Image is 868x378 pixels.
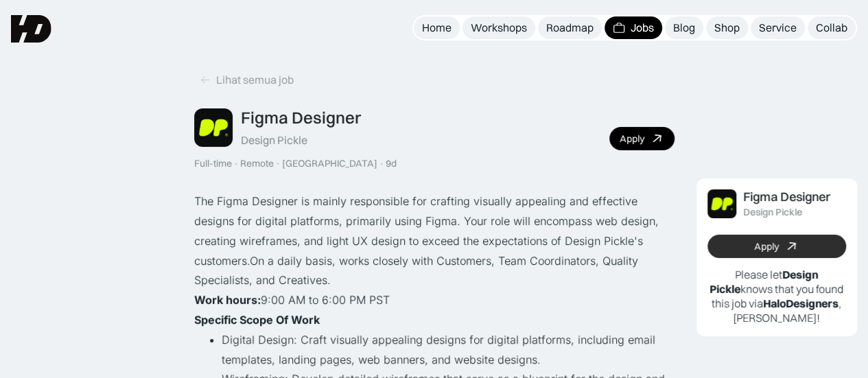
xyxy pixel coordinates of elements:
div: Remote [240,158,274,169]
p: ‍ 9:00 AM to 6:00 PM PST [194,290,675,310]
a: Roadmap [538,16,602,39]
li: Digital Design: Craft visually appealing designs for digital platforms, including email templates... [222,330,675,370]
div: Design Pickle [241,133,307,147]
div: · [233,158,239,169]
div: Full-time [194,158,232,169]
div: 9d [386,158,397,169]
div: Home [422,21,451,35]
div: [GEOGRAPHIC_DATA] [282,158,377,169]
div: Collab [816,21,847,35]
a: Jobs [605,16,662,39]
img: Job Image [707,189,736,218]
a: Workshops [462,16,535,39]
b: HaloDesigners [763,296,838,310]
div: Roadmap [546,21,594,35]
a: Blog [665,16,703,39]
div: Figma Designer [743,190,830,204]
div: Shop [714,21,740,35]
div: Apply [620,133,644,145]
a: Service [751,16,805,39]
a: Home [414,16,460,39]
div: Workshops [471,21,527,35]
div: Jobs [631,21,654,35]
a: Collab [808,16,856,39]
div: Lihat semua job [216,73,294,87]
p: Please let knows that you found this job via , [PERSON_NAME]! [707,268,847,324]
div: Blog [673,21,695,35]
a: Lihat semua job [194,69,299,91]
a: Apply [707,235,847,258]
a: Shop [706,16,748,39]
strong: Specific Scope Of Work [194,313,320,327]
div: Figma Designer [241,108,361,128]
div: · [379,158,384,169]
div: Design Pickle [743,206,802,218]
img: Job Image [194,108,233,147]
p: ‍ [194,310,675,330]
b: Design Pickle [709,268,818,296]
strong: Work hours: [194,293,261,307]
div: Service [759,21,797,35]
p: The Figma Designer is mainly responsible for crafting visually appealing and effective designs fo... [194,191,675,290]
a: Apply [609,127,675,150]
div: Apply [754,241,779,252]
div: · [275,158,281,169]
